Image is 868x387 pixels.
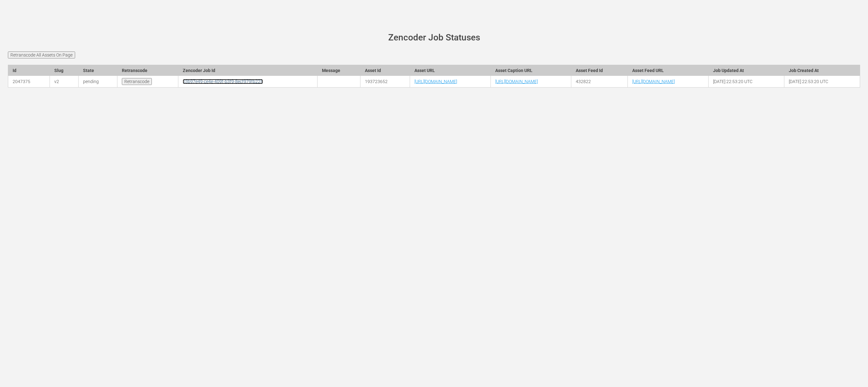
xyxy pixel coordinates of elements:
[8,76,50,88] td: 2047375
[178,65,318,76] th: Zencoder Job Id
[495,79,538,84] a: [URL][DOMAIN_NAME]
[490,65,571,76] th: Asset Caption URL
[183,79,263,84] a: 03b97e49-ce4e-409f-b3f9-8ecf979fb225
[784,65,860,76] th: Job Created At
[17,33,851,43] h1: Zencoder Job Statuses
[784,76,860,88] td: [DATE] 22:53:20 UTC
[410,65,491,76] th: Asset URL
[628,65,709,76] th: Asset Feed URL
[50,65,78,76] th: Slug
[360,76,410,88] td: 193723652
[8,51,75,58] input: Retranscode All Assets On Page
[571,76,628,88] td: 432822
[708,76,784,88] td: [DATE] 22:53:20 UTC
[571,65,628,76] th: Asset Feed Id
[78,65,117,76] th: State
[50,76,78,88] td: v2
[122,78,152,85] input: Retranscode
[8,65,50,76] th: Id
[708,65,784,76] th: Job Updated At
[632,79,675,84] a: [URL][DOMAIN_NAME]
[78,76,117,88] td: pending
[318,65,360,76] th: Message
[414,79,457,84] a: [URL][DOMAIN_NAME]
[360,65,410,76] th: Asset Id
[117,65,178,76] th: Retranscode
